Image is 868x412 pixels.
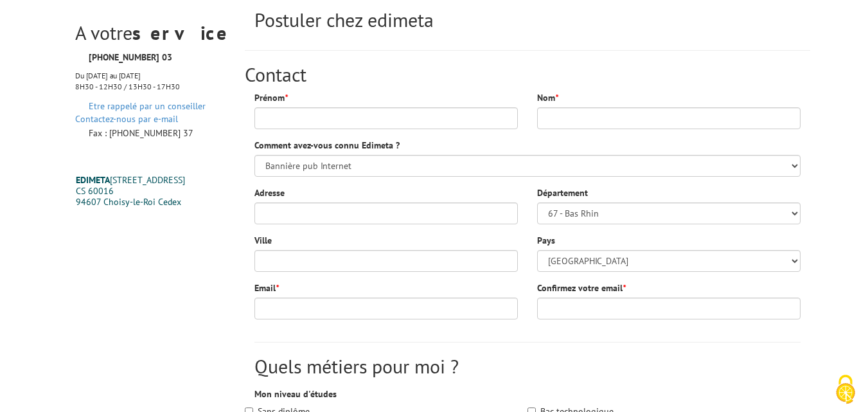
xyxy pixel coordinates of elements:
label: Mon niveau d'études [254,383,337,400]
label: Comment avez-vous connu Edimeta ? [254,139,400,152]
h2: Contact [245,64,810,85]
label: Ville [254,234,272,247]
b: [PHONE_NUMBER] 03 [89,51,172,63]
label: Prénom [254,91,288,104]
label: Email [254,282,279,294]
label: Pays [537,234,555,247]
h2: Postuler chez edimeta [254,9,801,30]
a: Etre rappelé par un conseiller [75,100,206,112]
p: Si vous êtes très pressé, [76,253,235,264]
label: Nom [537,91,558,104]
h2: Quels métiers pour moi ? [254,355,801,377]
h2: Votre [76,154,235,169]
p: Du [DATE] au [DATE] 8H30 - 12H30 / 13H30 - 17H30 [75,70,234,92]
label: Département [537,186,588,199]
img: Cookies (fenêtre modale) [829,373,862,406]
label: Adresse [254,186,285,199]
b: EDIMETA [76,174,110,186]
label: Confirmez votre email [537,282,626,294]
b: Si toutefois vous ne trouviez pas dans notre catalogue le produit souhaité [80,379,231,401]
h2: A la recherche d'un [80,314,231,373]
h2: A votre [75,22,234,43]
button: Cookies (fenêtre modale) [823,368,868,412]
p: [STREET_ADDRESS] CS 60016 94607 Choisy-le-Roi Cedex [76,175,235,208]
b: livraison [116,152,228,170]
p: Nous expédions vos commandes tous les jours dans le monde entier [76,225,235,247]
b: service [132,20,228,45]
p: Votre livraison [76,214,235,225]
b: produit particulier ? [80,326,220,375]
a: Contactez-nous par e-mail [75,100,222,125]
span: Fax : [PHONE_NUMBER] 37 [89,127,193,139]
p: vous pouvez venir chercher votre commande. Dans ce cas, merci de nous prévenir avant votre passage. [76,264,235,297]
